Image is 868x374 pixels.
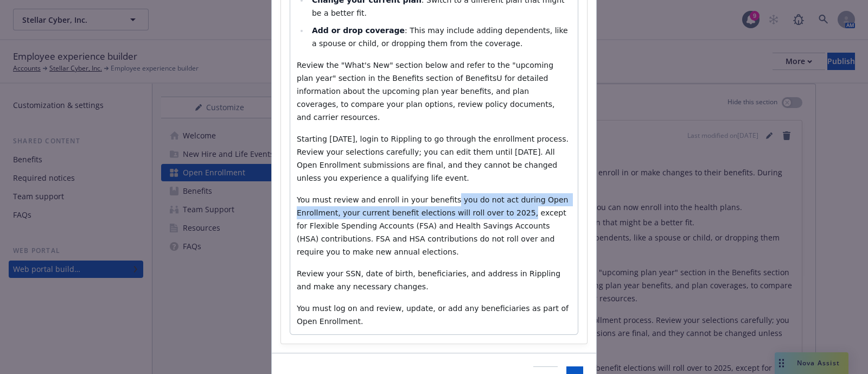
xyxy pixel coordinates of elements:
span: Review your SSN, date of birth, beneficiaries, and address in Rippling and make any necessary cha... [297,269,563,291]
span: Starting [DATE], login to Rippling to go through the enrollment process. Review your selections c... [297,135,571,182]
span: You must review and enroll in your benefits you do not act during Open Enrollment, your current b... [297,195,571,256]
span: You must log on and review, update, or add any beneficiaries as part of Open Enrollment. [297,304,571,326]
span: : This may include adding dependents, like a spouse or child, or dropping them from the coverage. [312,26,570,48]
strong: Add or drop coverage [312,26,405,35]
span: Review the "What's New" section below and refer to the "upcoming plan year" section in the Benefi... [297,61,557,122]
